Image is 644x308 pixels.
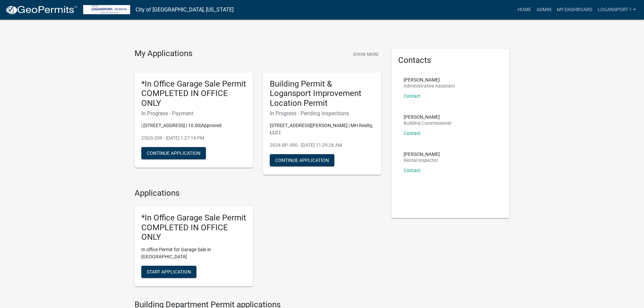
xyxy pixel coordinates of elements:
a: Admin [534,3,554,16]
button: Continue Application [141,147,206,159]
h6: In Progress - Payment [141,110,246,117]
h6: In Progress - Pending Inspections [270,110,375,117]
h5: *In Office Garage Sale Permit COMPLETED IN OFFICE ONLY [141,79,246,108]
a: Contact [404,131,421,136]
p: | [STREET_ADDRESS] | 10.00|Approved [141,122,246,129]
a: My Dashboard [554,3,595,16]
span: Start Application [147,269,191,275]
button: Start Application [141,266,196,278]
p: Rental Inspector [404,158,440,163]
p: [PERSON_NAME] [404,152,440,157]
h4: My Applications [135,49,192,59]
p: In office Permit for Garage Sale in [GEOGRAPHIC_DATA] [141,246,246,260]
p: [STREET_ADDRESS][PERSON_NAME] | MH Realty, LLC | [270,122,375,136]
h5: *In Office Garage Sale Permit COMPLETED IN OFFICE ONLY [141,213,246,242]
h5: Building Permit & Logansport Improvement Location Permit [270,79,375,108]
a: Contact [404,93,421,99]
h5: Contacts [398,55,503,65]
a: City of [GEOGRAPHIC_DATA], [US_STATE] [136,4,234,16]
p: [PERSON_NAME] [404,77,455,82]
p: [PERSON_NAME] [404,115,452,119]
button: Show More [350,49,381,60]
p: Building Commissioner [404,121,452,125]
a: Home [515,3,534,16]
a: Contact [404,168,421,173]
img: City of Logansport, Indiana [83,5,130,14]
button: Continue Application [270,154,334,166]
p: 2024-BP-390 - [DATE] 11:29:26 AM [270,142,375,149]
h4: Applications [135,188,381,198]
a: Logansport 1 [595,3,639,16]
p: Administrative Assistant [404,84,455,88]
p: 25GS-209 - [DATE] 1:27:19 PM [141,135,246,142]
